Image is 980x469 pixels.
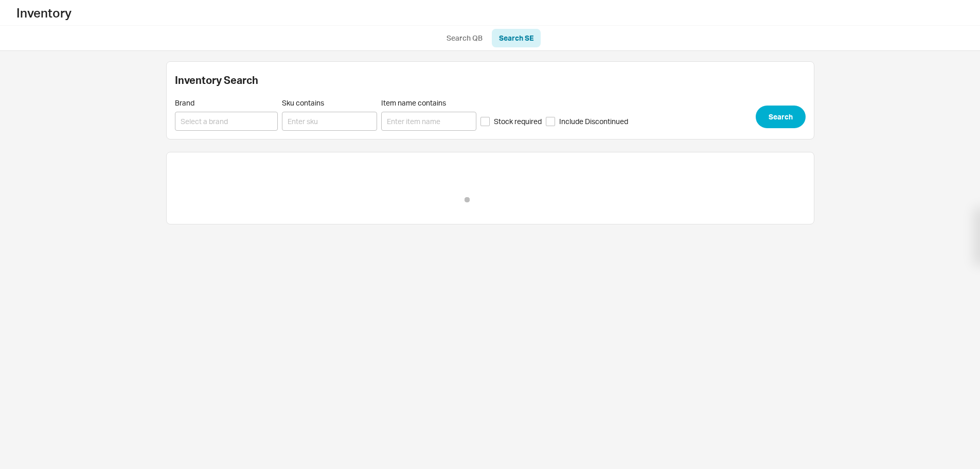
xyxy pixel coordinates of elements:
[559,116,628,127] span: Include Discontinued
[756,106,806,128] button: Search
[494,116,542,127] span: Stock required
[175,112,278,131] input: Select a brand
[480,117,490,126] input: Stock required
[175,75,258,85] h2: Inventory Search
[175,98,194,107] span: Brand
[381,112,476,131] input: Item name contains
[546,117,555,126] input: Include Discontinued
[769,111,793,123] span: Search
[282,98,377,108] span: Sku contains
[492,29,541,47] a: Search SE
[381,98,476,108] span: Item name contains
[439,29,490,47] a: Search QB
[282,112,377,131] input: Sku contains
[16,6,72,20] h1: Inventory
